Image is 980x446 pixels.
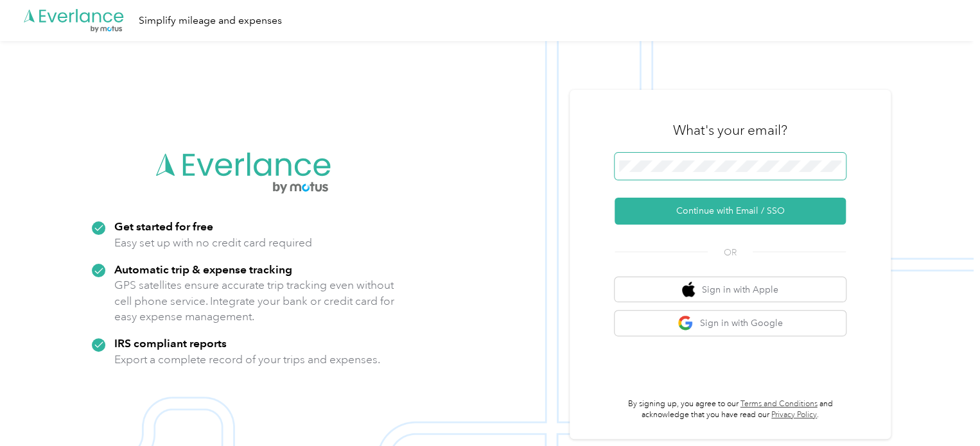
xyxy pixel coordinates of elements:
[114,277,395,325] p: GPS satellites ensure accurate trip tracking even without cell phone service. Integrate your bank...
[708,246,753,259] span: OR
[139,13,282,29] div: Simplify mileage and expenses
[114,352,380,368] p: Export a complete record of your trips and expenses.
[114,336,227,350] strong: IRS compliant reports
[615,277,846,302] button: apple logoSign in with Apple
[615,399,846,421] p: By signing up, you agree to our and acknowledge that you have read our .
[771,410,817,420] a: Privacy Policy
[673,121,787,139] h3: What's your email?
[114,219,213,233] strong: Get started for free
[682,282,695,298] img: apple logo
[678,315,694,331] img: google logo
[114,235,312,251] p: Easy set up with no credit card required
[740,399,818,409] a: Terms and Conditions
[615,198,846,225] button: Continue with Email / SSO
[615,311,846,336] button: google logoSign in with Google
[114,262,292,276] strong: Automatic trip & expense tracking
